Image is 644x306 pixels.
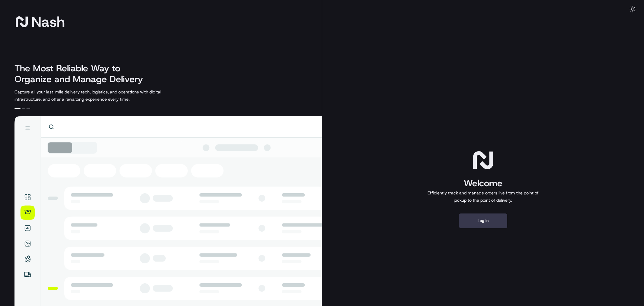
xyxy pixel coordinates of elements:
[14,63,150,85] h2: The Most Reliable Way to Organize and Manage Delivery
[425,189,541,204] p: Efficiently track and manage orders live from the point of pickup to the point of delivery.
[31,16,65,28] span: Nash
[14,88,188,103] p: Capture all your last-mile delivery tech, logistics, and operations with digital infrastructure, ...
[425,177,541,189] h1: Welcome
[459,213,507,228] button: Log in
